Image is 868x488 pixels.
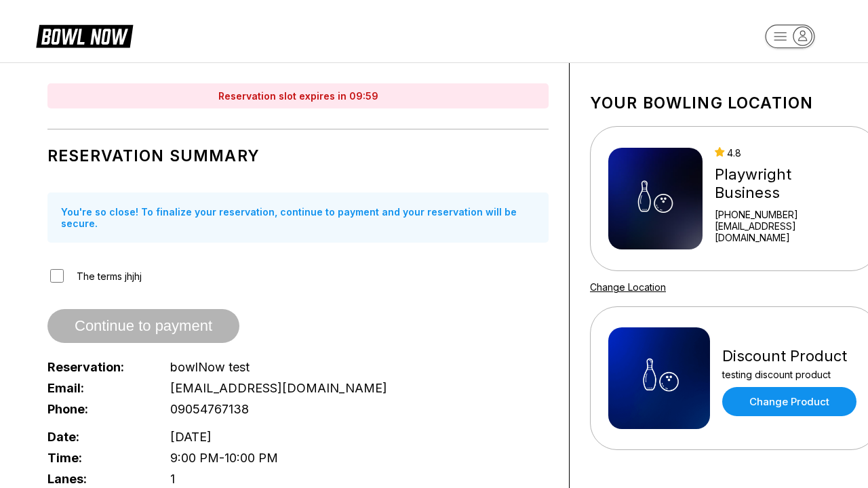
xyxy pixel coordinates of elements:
h1: Reservation Summary [47,146,549,165]
span: 9:00 PM - 10:00 PM [170,451,278,465]
a: Change Product [722,387,856,416]
span: 09054767138 [170,402,249,416]
a: [EMAIL_ADDRESS][DOMAIN_NAME] [715,220,860,243]
div: Discount Product [722,347,856,365]
div: testing discount product [722,369,856,380]
span: Email: [47,381,148,395]
span: [EMAIL_ADDRESS][DOMAIN_NAME] [170,381,387,395]
span: Reservation: [47,360,148,374]
span: Phone: [47,402,148,416]
span: Lanes: [47,472,148,486]
img: Playwright Business [608,148,703,249]
span: Time: [47,451,148,465]
div: Reservation slot expires in 09:59 [47,83,549,108]
img: Discount Product [608,327,710,429]
div: 4.8 [715,147,860,159]
span: Date: [47,430,148,444]
div: Playwright Business [715,165,860,202]
label: The terms jhjhj [77,270,142,282]
span: bowlNow test [170,360,250,374]
a: Change Location [590,281,666,293]
span: [DATE] [170,430,212,444]
div: [PHONE_NUMBER] [715,209,860,220]
span: 1 [170,472,175,486]
div: You're so close! To finalize your reservation, continue to payment and your reservation will be s... [47,192,549,243]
